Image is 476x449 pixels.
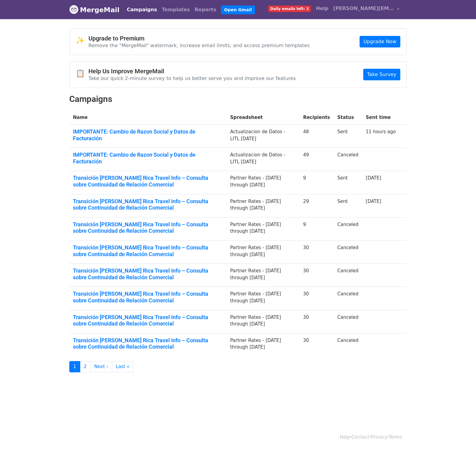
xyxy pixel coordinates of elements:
td: Canceled [334,333,362,356]
span: [PERSON_NAME][EMAIL_ADDRESS][DOMAIN_NAME] [333,5,394,12]
a: [DATE] [366,199,381,204]
a: Campaigns [124,4,159,16]
img: MergeMail logo [69,5,78,14]
td: 49 [299,148,334,171]
td: Canceled [334,217,362,240]
a: Transición [PERSON_NAME] Rica Travel Info – Consulta sobre Continuidad de Relación Comercial [73,267,223,280]
th: Sent time [362,110,399,125]
td: Canceled [334,287,362,310]
td: 30 [299,264,334,287]
td: Sent [334,171,362,194]
a: Privacy [371,434,387,440]
th: Recipients [299,110,334,125]
a: Next › [90,361,112,372]
td: 29 [299,194,334,217]
a: Help [313,2,331,15]
a: 1 [69,361,80,372]
td: 30 [299,310,334,333]
td: Canceled [334,310,362,333]
a: Take Survey [363,69,400,80]
span: 📋 [76,69,88,78]
h4: Help Us Improve MergeMail [88,68,296,75]
a: Transición [PERSON_NAME] Rica Travel Info – Consulta sobre Continuidad de Relación Comercial [73,198,223,211]
a: Upgrade Now [360,36,400,47]
a: Reports [192,4,219,16]
h2: Campaigns [69,94,407,104]
td: Actualizacion de Datos - LITL [DATE] [226,148,299,171]
span: Daily emails left: 2 [268,5,311,12]
a: IMPORTANTE: Cambio de Razon Social y Datos de Facturación [73,128,223,141]
td: 9 [299,217,334,240]
a: Transición [PERSON_NAME] Rica Travel Info – Consulta sobre Continuidad de Relación Comercial [73,244,223,257]
p: Remove the "MergeMail" watermark, increase email limits, and access premium templates [88,42,310,49]
a: [PERSON_NAME][EMAIL_ADDRESS][DOMAIN_NAME] [331,2,402,17]
a: Transición [PERSON_NAME] Rica Travel Info – Consulta sobre Continuidad de Relación Comercial [73,314,223,327]
td: Partner Rates - [DATE] through [DATE] [226,264,299,287]
a: 11 hours ago [366,129,396,134]
td: Partner Rates - [DATE] through [DATE] [226,241,299,264]
h4: Upgrade to Premium [88,35,310,42]
a: Help [340,434,350,440]
td: 30 [299,287,334,310]
td: Partner Rates - [DATE] through [DATE] [226,217,299,240]
a: Templates [159,4,192,16]
td: 30 [299,333,334,356]
a: MergeMail [69,3,119,16]
td: Partner Rates - [DATE] through [DATE] [226,333,299,356]
td: Sent [334,125,362,148]
th: Status [334,110,362,125]
td: 48 [299,125,334,148]
a: Transición [PERSON_NAME] Rica Travel Info – Consulta sobre Continuidad de Relación Comercial [73,221,223,234]
td: Sent [334,194,362,217]
td: 30 [299,241,334,264]
a: Terms [389,434,402,440]
a: Transición [PERSON_NAME] Rica Travel Info – Consulta sobre Continuidad de Relación Comercial [73,291,223,304]
a: [DATE] [366,175,381,181]
td: 9 [299,171,334,194]
a: Open Gmail [221,5,255,14]
a: Transición [PERSON_NAME] Rica Travel Info – Consulta sobre Continuidad de Relación Comercial [73,175,223,188]
td: Partner Rates - [DATE] through [DATE] [226,287,299,310]
th: Name [69,110,226,125]
td: Partner Rates - [DATE] through [DATE] [226,194,299,217]
td: Canceled [334,241,362,264]
a: Contact [352,434,369,440]
a: 2 [80,361,91,372]
td: Canceled [334,148,362,171]
td: Partner Rates - [DATE] through [DATE] [226,310,299,333]
a: Transición [PERSON_NAME] Rica Travel Info – Consulta sobre Continuidad de Relación Comercial [73,337,223,350]
span: ✨ [76,36,88,45]
td: Canceled [334,264,362,287]
p: Take our quick 2-minute survey to help us better serve you and improve our features [88,75,296,82]
th: Spreadsheet [226,110,299,125]
td: Partner Rates - [DATE] through [DATE] [226,171,299,194]
a: Last » [112,361,133,372]
a: IMPORTANTE: Cambio de Razon Social y Datos de Facturación [73,151,223,165]
a: Daily emails left: 2 [266,2,313,15]
td: Actualizacion de Datos - LITL [DATE] [226,125,299,148]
